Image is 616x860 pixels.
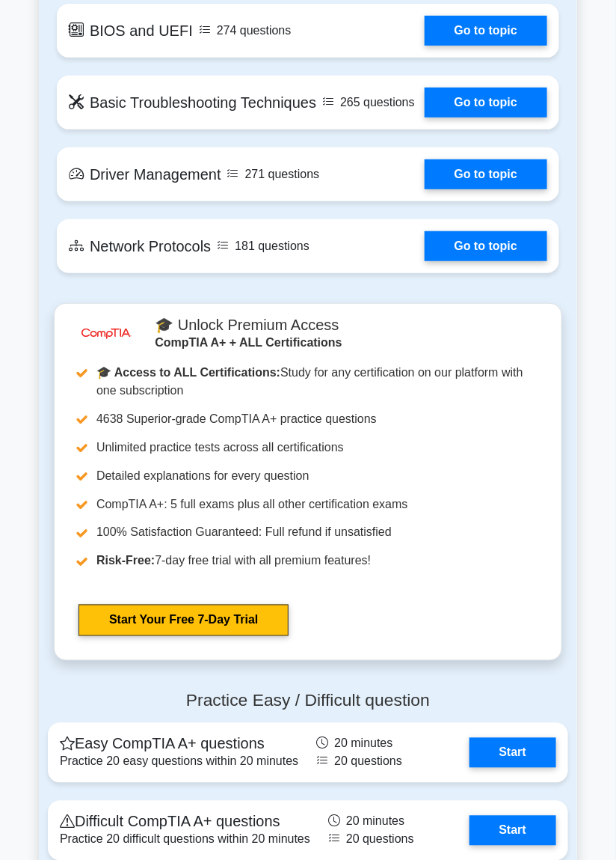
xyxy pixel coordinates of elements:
a: Go to topic [425,16,547,46]
a: Go to topic [425,88,547,118]
a: Start [469,738,556,768]
a: Start Your Free 7-Day Trial [78,605,289,636]
h4: Practice Easy / Difficult question [48,691,568,711]
a: Go to topic [425,159,547,189]
a: Go to topic [425,231,547,261]
a: Start [469,816,556,846]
